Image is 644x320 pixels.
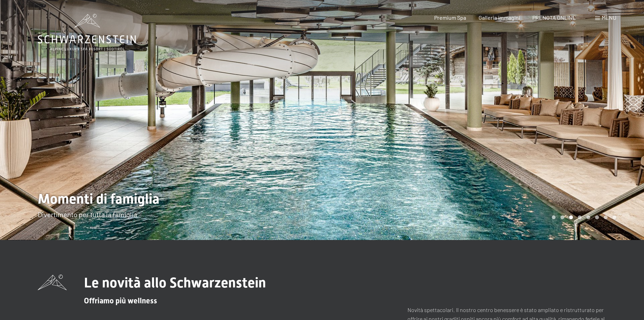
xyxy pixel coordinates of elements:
[595,215,599,219] div: Carousel Page 6
[549,215,616,219] div: Carousel Pagination
[532,14,576,21] a: PRENOTA ONLINE
[602,14,616,21] span: Menu
[604,215,608,219] div: Carousel Page 7
[434,14,466,21] a: Premium Spa
[569,215,573,219] div: Carousel Page 3 (Current Slide)
[560,215,564,219] div: Carousel Page 2
[586,215,590,219] div: Carousel Page 5
[552,215,556,219] div: Carousel Page 1
[479,14,520,21] a: Galleria immagini
[612,215,616,219] div: Carousel Page 8
[84,296,157,305] span: Offriamo più wellness
[578,215,582,219] div: Carousel Page 4
[84,275,266,291] span: Le novità allo Schwarzenstein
